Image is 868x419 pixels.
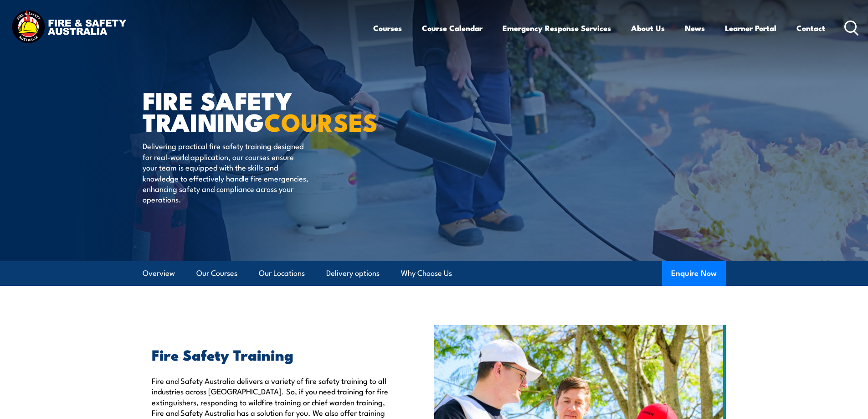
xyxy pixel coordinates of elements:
[401,261,452,285] a: Why Choose Us
[422,16,483,40] a: Course Calendar
[685,16,705,40] a: News
[143,261,175,285] a: Overview
[631,16,665,40] a: About Us
[373,16,402,40] a: Courses
[662,261,726,286] button: Enquire Now
[259,261,305,285] a: Our Locations
[796,16,825,40] a: Contact
[143,89,368,132] h1: FIRE SAFETY TRAINING
[725,16,776,40] a: Learner Portal
[326,261,380,285] a: Delivery options
[503,16,611,40] a: Emergency Response Services
[152,348,392,361] h2: Fire Safety Training
[264,102,378,140] strong: COURSES
[143,140,309,204] p: Delivering practical fire safety training designed for real-world application, our courses ensure...
[196,261,237,285] a: Our Courses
